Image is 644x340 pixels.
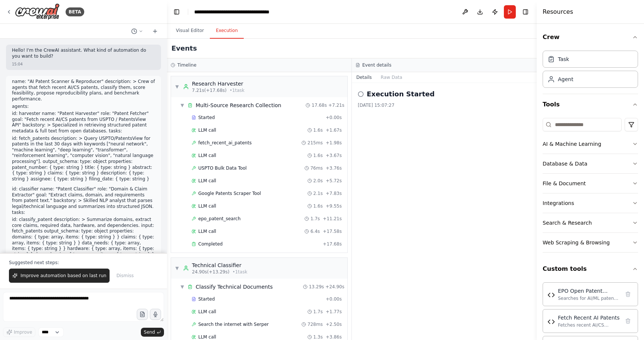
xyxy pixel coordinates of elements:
span: 215ms [307,140,323,146]
span: 1.6s [313,203,323,209]
div: Searches for AI/ML patents from the European Patent Office's Open Patent Services API and returns... [558,295,620,301]
span: ▼ [175,84,179,90]
span: epo_patent_search [198,216,241,222]
button: Switch to previous chat [128,27,146,36]
button: Raw Data [376,72,407,83]
div: BETA [66,7,84,16]
div: Classify Technical Documents [196,283,273,291]
div: AI & Machine Learning [543,140,601,148]
h3: Timeline [177,62,196,68]
li: id: classify_patent description: > Summarize domains, extract core claims, required data, hardwar... [12,217,155,263]
span: + 7.21s [328,102,344,108]
p: id: harvester name: "Patent Harvester" role: "Patent Fetcher" goal: "Fetch recent AI/CS patents f... [12,111,155,134]
span: + 1.98s [326,140,342,146]
span: 24.90s (+13.29s) [192,269,230,275]
span: + 17.68s [323,241,342,247]
span: + 0.00s [326,115,342,121]
span: 76ms [310,165,323,171]
div: Fetches recent AI/CS patents from the PatentsView API, searching for patents filed in the last 30... [558,322,620,328]
button: Click to speak your automation idea [150,309,161,320]
span: Completed [198,241,222,247]
span: LLM call [198,334,216,340]
button: Improve [3,327,35,337]
div: Technical Classifier [192,262,247,269]
span: 6.4s [310,228,320,234]
span: LLM call [198,127,216,133]
div: File & Document [543,180,586,187]
p: name: "AI Patent Scanner & Reproducer" description: > Crew of agents that fetch recent AI/CS pate... [12,79,155,102]
span: + 11.21s [323,216,342,222]
div: Multi-Source Research Collection [196,102,281,109]
span: + 9.55s [326,203,342,209]
span: ▼ [175,265,179,271]
span: 1.7s [310,216,320,222]
span: LLM call [198,203,216,209]
button: Tools [543,94,638,115]
h3: Event details [362,62,391,68]
button: Hide left sidebar [171,7,182,17]
span: Improve [14,329,32,335]
span: + 3.67s [326,153,342,158]
h2: Execution Started [367,89,435,99]
button: Upload files [137,309,148,320]
span: + 3.76s [326,165,342,171]
button: Web Scraping & Browsing [543,233,638,252]
button: Search & Research [543,213,638,232]
span: Send [144,329,155,335]
span: + 1.67s [326,127,342,133]
span: + 1.77s [326,309,342,315]
span: + 17.58s [323,228,342,234]
span: Improve automation based on last run [20,273,106,279]
span: Dismiss [116,273,133,279]
div: Fetch Recent AI Patents [558,314,620,321]
span: + 7.83s [326,190,342,196]
p: id: classifier name: "Patent Classifier" role: "Domain & Claim Extractor" goal: "Extract claims, ... [12,186,155,215]
span: Search the internet with Serper [198,321,269,327]
div: EPO Open Patent Services Tool [558,287,620,295]
button: Start a new chat [149,27,161,36]
div: Crew [543,48,638,94]
span: ▼ [180,284,184,290]
button: Delete tool [623,316,633,326]
div: Tools [543,115,638,259]
div: 15:04 [12,61,23,67]
span: 2.0s [313,178,323,184]
span: + 0.00s [326,296,342,302]
span: LLM call [198,309,216,315]
div: Task [558,55,569,63]
span: 1.3s [313,334,323,340]
span: LLM call [198,228,216,234]
div: Search & Research [543,219,592,227]
img: Logo [15,3,60,20]
span: + 2.50s [326,321,342,327]
button: Database & Data [543,154,638,173]
span: + 24.90s [325,284,344,290]
span: Started [198,115,215,121]
button: Visual Editor [170,23,210,39]
button: Details [352,72,376,83]
div: Database & Data [543,160,587,167]
li: id: fetch_patents description: > Query USPTO/PatentsView for patents in the last 30 days with key... [12,136,155,182]
span: + 5.72s [326,178,342,184]
span: LLM call [198,153,216,158]
button: File & Document [543,174,638,193]
h4: Resources [543,7,573,16]
span: 7.21s (+17.68s) [192,87,227,93]
span: 1.7s [313,309,323,315]
button: AI & Machine Learning [543,134,638,154]
nav: breadcrumb [194,8,269,16]
div: Agent [558,76,573,83]
button: Delete tool [623,289,633,299]
span: 728ms [307,321,323,327]
span: LLM call [198,178,216,184]
button: Custom tools [543,259,638,279]
img: Fetch Recent AI Patents [547,318,555,325]
p: Hello! I'm the CrewAI assistant. What kind of automation do you want to build? [12,48,155,59]
div: Integrations [543,199,574,207]
button: Dismiss [113,269,137,283]
span: USPTO Bulk Data Tool [198,165,247,171]
button: Improve automation based on last run [9,269,110,283]
span: + 3.86s [326,334,342,340]
span: 13.29s [309,284,324,290]
span: 1.6s [313,153,323,158]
